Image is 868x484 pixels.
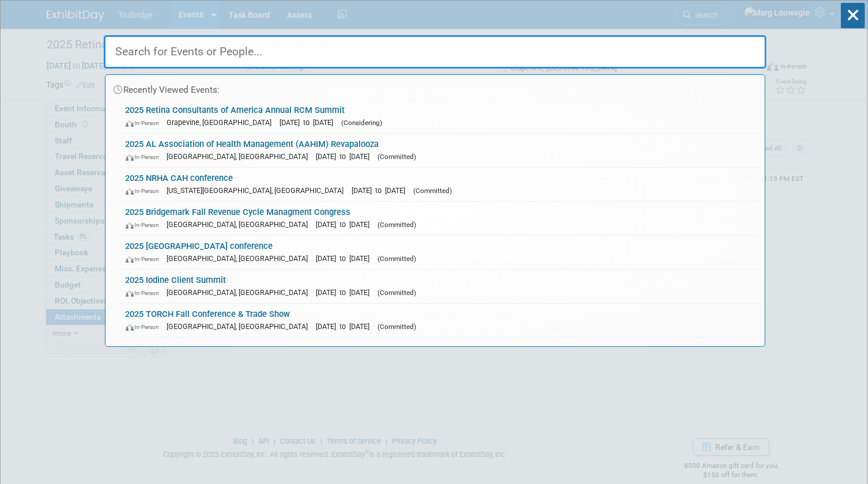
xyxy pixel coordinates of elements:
span: In-Person [126,187,165,195]
span: [DATE] to [DATE] [316,288,376,297]
span: (Committed) [378,255,417,263]
span: [GEOGRAPHIC_DATA], [GEOGRAPHIC_DATA] [167,254,314,263]
span: (Committed) [378,221,417,229]
span: [DATE] to [DATE] [316,322,376,331]
a: 2025 NRHA CAH conference In-Person [US_STATE][GEOGRAPHIC_DATA], [GEOGRAPHIC_DATA] [DATE] to [DATE... [120,168,759,201]
span: [GEOGRAPHIC_DATA], [GEOGRAPHIC_DATA] [167,288,314,297]
span: [DATE] to [DATE] [352,186,412,195]
span: [DATE] to [DATE] [316,152,376,161]
span: In-Person [126,119,165,127]
span: [GEOGRAPHIC_DATA], [GEOGRAPHIC_DATA] [167,152,314,161]
span: [GEOGRAPHIC_DATA], [GEOGRAPHIC_DATA] [167,220,314,229]
span: In-Person [126,153,165,161]
span: (Considering) [342,119,383,127]
a: 2025 Bridgemark Fall Revenue Cycle Managment Congress In-Person [GEOGRAPHIC_DATA], [GEOGRAPHIC_DA... [120,202,759,235]
input: Search for Events or People... [104,35,767,69]
span: [DATE] to [DATE] [316,220,376,229]
span: (Committed) [378,289,417,297]
span: [DATE] to [DATE] [316,254,376,263]
div: Recently Viewed Events: [111,75,759,100]
a: 2025 [GEOGRAPHIC_DATA] conference In-Person [GEOGRAPHIC_DATA], [GEOGRAPHIC_DATA] [DATE] to [DATE]... [120,236,759,269]
span: In-Person [126,289,165,297]
a: 2025 Iodine Client Summit In-Person [GEOGRAPHIC_DATA], [GEOGRAPHIC_DATA] [DATE] to [DATE] (Commit... [120,270,759,303]
span: (Committed) [378,323,417,331]
span: [US_STATE][GEOGRAPHIC_DATA], [GEOGRAPHIC_DATA] [167,186,350,195]
span: (Committed) [414,187,452,195]
span: [GEOGRAPHIC_DATA], [GEOGRAPHIC_DATA] [167,322,314,331]
span: In-Person [126,221,165,229]
a: 2025 AL Association of Health Management (AAHIM) Revapalooza In-Person [GEOGRAPHIC_DATA], [GEOGRA... [120,134,759,167]
span: In-Person [126,323,165,331]
span: (Committed) [378,153,417,161]
span: Grapevine, [GEOGRAPHIC_DATA] [167,118,278,127]
span: In-Person [126,255,165,263]
a: 2025 Retina Consultants of America Annual RCM Summit In-Person Grapevine, [GEOGRAPHIC_DATA] [DATE... [120,100,759,133]
a: 2025 TORCH Fall Conference & Trade Show In-Person [GEOGRAPHIC_DATA], [GEOGRAPHIC_DATA] [DATE] to ... [120,304,759,337]
span: [DATE] to [DATE] [280,118,339,127]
